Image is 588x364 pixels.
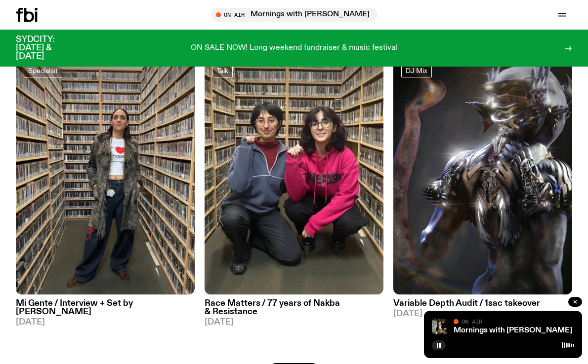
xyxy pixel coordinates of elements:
span: [DATE] [205,318,383,327]
span: Talk [217,67,228,74]
a: Race Matters / 77 years of Nakba & Resistance[DATE] [205,294,383,327]
span: [DATE] [16,318,195,327]
a: Variable Depth Audit / 1sac takeover[DATE] [393,294,572,318]
span: DJ Mix [406,67,427,74]
h3: Race Matters / 77 years of Nakba & Resistance [205,299,383,316]
h3: SYDCITY: [DATE] & [DATE] [16,36,79,61]
h3: Variable Depth Audit / 1sac takeover [393,299,572,308]
a: Talk [212,65,233,77]
span: On Air [462,318,482,325]
a: Mornings with [PERSON_NAME] [454,327,572,334]
p: ON SALE NOW! Long weekend fundraiser & music festival [191,44,397,53]
a: Specialist [24,65,62,77]
button: On AirMornings with [PERSON_NAME] [211,8,378,22]
a: DJ Mix [401,65,432,77]
h3: Mi Gente / Interview + Set by [PERSON_NAME] [16,299,195,316]
a: Mi Gente / Interview + Set by [PERSON_NAME][DATE] [16,294,195,327]
span: [DATE] [393,310,572,318]
span: Specialist [28,67,58,74]
img: Sam blankly stares at the camera, brightly lit by a camera flash wearing a hat collared shirt and... [432,319,448,334]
